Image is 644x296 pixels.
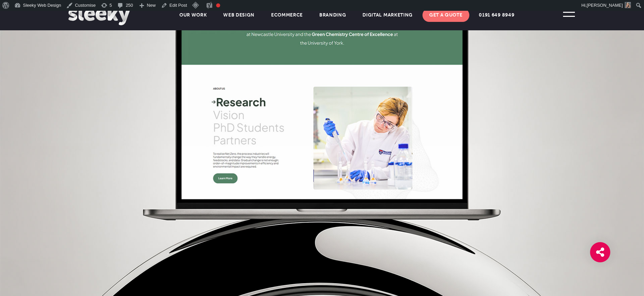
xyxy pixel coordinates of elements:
a: Branding [313,8,353,22]
a: Our Work [173,8,214,22]
a: Ecommerce [264,8,310,22]
span: [PERSON_NAME] [587,3,623,8]
a: 0191 649 8949 [472,8,521,22]
a: Get A Quote [422,8,469,22]
img: Sleeky Web Design Newcastle [68,5,130,25]
img: IMG_0170-150x150.jpg [625,2,631,8]
a: Web Design [216,8,261,22]
div: Focus keyphrase not set [216,3,220,7]
a: Digital Marketing [356,8,419,22]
